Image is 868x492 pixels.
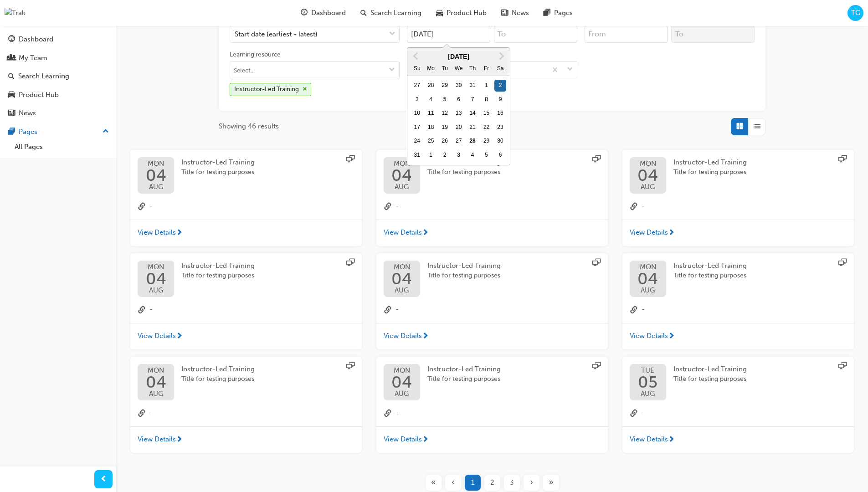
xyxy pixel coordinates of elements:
[549,477,554,488] span: »
[407,51,510,62] div: [DATE]
[427,261,501,270] span: Instructor-Led Training
[453,122,465,133] div: Choose Wednesday, August 20th, 2025
[467,149,478,161] div: Choose Thursday, September 4th, 2025
[138,304,146,316] span: link-icon
[411,149,423,161] div: Choose Sunday, August 31st, 2025
[138,331,176,341] span: View Details
[851,8,860,18] span: TG
[668,333,675,341] span: next-icon
[439,135,451,147] div: Choose Tuesday, August 26th, 2025
[234,84,299,95] div: Instructor-Led Training
[425,108,437,119] div: Choose Monday, August 11th, 2025
[391,167,412,184] span: 04
[384,304,392,316] span: link-icon
[411,122,423,133] div: Choose Sunday, August 17th, 2025
[138,157,354,194] a: MON04AUGInstructor-Led TrainingTitle for testing purposes
[494,108,506,119] div: Choose Saturday, August 16th, 2025
[391,287,412,294] span: AUG
[592,155,601,165] span: sessionType_ONLINE_URL-icon
[638,374,657,390] span: 05
[389,28,395,40] span: down-icon
[391,374,412,390] span: 04
[630,408,638,420] span: link-icon
[8,36,15,44] span: guage-icon
[622,220,854,246] a: View Details
[622,253,854,349] button: MON04AUGInstructor-Led TrainingTitle for testing purposeslink-icon-View Details
[838,155,847,165] span: sessionType_ONLINE_URL-icon
[4,87,113,103] a: Product Hub
[8,109,15,118] span: news-icon
[637,271,658,287] span: 04
[391,184,412,190] span: AUG
[622,323,854,349] a: View Details
[353,4,429,22] a: search-iconSearch Learning
[494,63,506,75] div: Sa
[522,475,541,491] button: Next page
[376,220,608,246] a: View Details
[19,90,59,100] div: Product Hub
[138,364,354,400] a: MON04AUGInstructor-Led TrainingTitle for testing purposes
[18,71,69,82] div: Search Learning
[130,357,362,453] button: MON04AUGInstructor-Led TrainingTitle for testing purposeslink-icon-View Details
[370,8,421,18] span: Search Learning
[439,94,451,106] div: Choose Tuesday, August 5th, 2025
[736,121,743,132] span: Grid
[510,477,514,488] span: 3
[630,261,847,297] a: MON04AUGInstructor-Led TrainingTitle for testing purposes
[384,201,392,213] span: link-icon
[19,108,36,118] div: News
[11,140,113,154] a: All Pages
[411,63,423,75] div: Su
[481,122,493,133] div: Choose Friday, August 22nd, 2025
[671,26,755,43] input: To
[181,261,255,270] span: Instructor-Led Training
[384,434,422,445] span: View Details
[384,331,422,341] span: View Details
[592,362,601,372] span: sessionType_ONLINE_URL-icon
[4,50,113,67] a: My Team
[293,4,353,22] a: guage-iconDashboard
[5,8,26,18] img: Trak
[494,49,509,63] button: Next Month
[149,408,153,420] span: -
[481,80,493,92] div: Choose Friday, August 1st, 2025
[303,87,307,92] span: cross-icon
[146,160,166,167] span: MON
[536,4,580,22] a: pages-iconPages
[481,63,493,75] div: Fr
[376,426,608,453] a: View Details
[395,408,399,420] span: -
[463,475,483,491] button: Page 1
[391,390,412,397] span: AUG
[219,121,279,132] span: Showing 46 results
[622,150,854,246] button: MON04AUGInstructor-Led TrainingTitle for testing purposeslink-icon-View Details
[346,155,354,165] span: sessionType_ONLINE_URL-icon
[138,201,146,213] span: link-icon
[230,50,281,59] div: Learning resource
[130,426,362,453] a: View Details
[407,26,490,43] input: Start DatePrevious MonthNext Month[DATE]SuMoTuWeThFrSamonth 2025-08
[346,258,354,268] span: sessionType_ONLINE_URL-icon
[467,135,478,147] div: Choose Thursday, August 28th, 2025
[130,323,362,349] a: View Details
[376,253,608,349] button: MON04AUGInstructor-Led TrainingTitle for testing purposeslink-icon-View Details
[391,264,412,271] span: MON
[439,122,451,133] div: Choose Tuesday, August 19th, 2025
[427,167,501,178] span: Title for testing purposes
[411,135,423,147] div: Choose Sunday, August 24th, 2025
[592,258,601,268] span: sessionType_ONLINE_URL-icon
[453,63,465,75] div: We
[554,8,573,18] span: Pages
[754,121,760,132] span: List
[501,7,508,19] span: news-icon
[642,304,645,316] span: -
[146,271,166,287] span: 04
[429,4,494,22] a: car-iconProduct Hub
[622,357,854,453] button: TUE05AUGInstructor-Led TrainingTitle for testing purposeslink-icon-View Details
[622,426,854,453] a: View Details
[146,390,166,397] span: AUG
[453,94,465,106] div: Choose Wednesday, August 6th, 2025
[673,365,747,373] span: Instructor-Led Training
[376,150,608,246] button: MON04AUGInstructor-Led TrainingTitle for testing purposeslink-icon-View Details
[490,477,494,488] span: 2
